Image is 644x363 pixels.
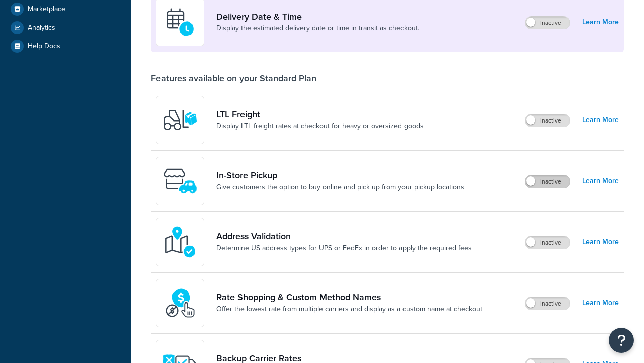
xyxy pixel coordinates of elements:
a: Rate Shopping & Custom Method Names [216,292,482,303]
a: Learn More [582,15,619,29]
label: Inactive [525,175,570,188]
span: Marketplace [28,5,65,14]
img: kIG8fy0lQAAAABJRU5ErkJggg== [163,224,198,260]
a: Learn More [582,113,619,127]
img: y79ZsPf0fXUFUhFXDzUgf+ktZg5F2+ohG75+v3d2s1D9TjoU8PiyCIluIjV41seZevKCRuEjTPPOKHJsQcmKCXGdfprl3L4q7... [163,102,198,138]
a: LTL Freight [216,109,424,120]
img: gfkeb5ejjkALwAAAABJRU5ErkJggg== [163,5,198,40]
a: Display the estimated delivery date or time in transit as checkout. [216,23,419,33]
label: Inactive [525,297,570,310]
a: Give customers the option to buy online and pick up from your pickup locations [216,182,464,192]
a: Offer the lowest rate from multiple carriers and display as a custom name at checkout [216,304,482,314]
img: icon-duo-feat-rate-shopping-ecdd8bed.png [163,285,198,321]
a: Learn More [582,296,619,310]
label: Inactive [525,114,570,127]
button: Open Resource Center [609,328,634,353]
a: Help Docs [8,37,123,55]
a: Analytics [8,19,123,37]
a: Learn More [582,235,619,249]
a: Display LTL freight rates at checkout for heavy or oversized goods [216,121,424,131]
a: Determine US address types for UPS or FedEx in order to apply the required fees [216,243,472,253]
a: Address Validation [216,231,472,242]
a: Delivery Date & Time [216,11,419,22]
a: Learn More [582,174,619,188]
span: Help Docs [28,42,60,51]
span: Analytics [28,24,55,32]
a: In-Store Pickup [216,170,464,181]
div: Features available on your Standard Plan [151,73,316,84]
label: Inactive [525,17,570,29]
img: wfgcfpwTIucLEAAAAASUVORK5CYII= [163,163,198,199]
label: Inactive [525,236,570,249]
